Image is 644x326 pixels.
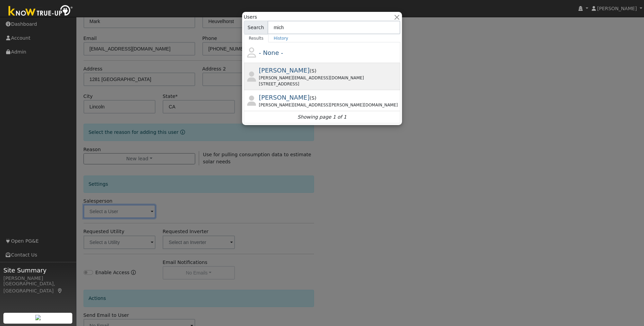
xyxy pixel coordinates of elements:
[244,34,269,42] a: Results
[269,34,293,42] a: History
[297,114,346,121] i: Showing page 1 of 1
[312,95,315,101] span: Salesperson
[3,266,73,275] span: Site Summary
[259,49,283,56] span: - None -
[259,81,399,87] div: [STREET_ADDRESS]
[312,68,315,74] span: Salesperson
[3,275,73,282] div: [PERSON_NAME]
[3,280,73,294] div: [GEOGRAPHIC_DATA], [GEOGRAPHIC_DATA]
[259,67,310,74] span: [PERSON_NAME]
[259,75,399,81] div: [PERSON_NAME][EMAIL_ADDRESS][DOMAIN_NAME]
[35,315,41,320] img: retrieve
[57,288,63,293] a: Map
[310,95,316,101] span: ( )
[244,14,257,21] span: Users
[310,68,316,74] span: ( )
[5,4,76,19] img: Know True-Up
[597,6,637,11] span: [PERSON_NAME]
[259,94,310,101] span: [PERSON_NAME]
[259,102,399,108] div: [PERSON_NAME][EMAIL_ADDRESS][PERSON_NAME][DOMAIN_NAME]
[244,21,268,34] span: Search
